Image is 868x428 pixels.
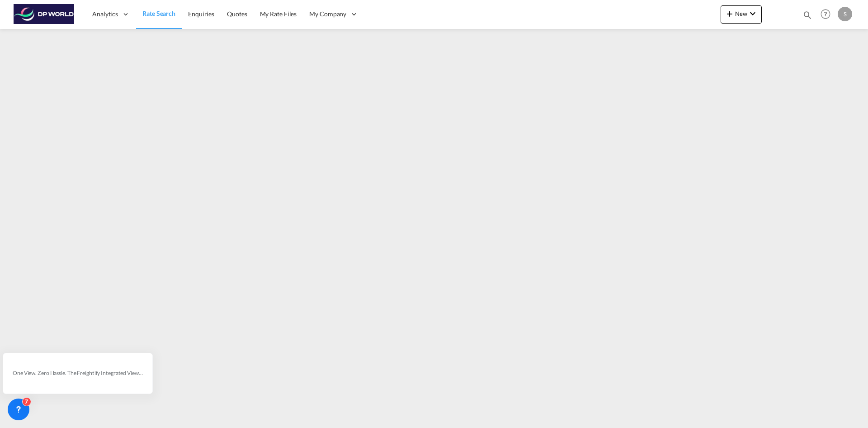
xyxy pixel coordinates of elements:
span: My Rate Files [260,10,297,18]
img: c08ca190194411f088ed0f3ba295208c.png [14,4,75,24]
span: Help [818,6,833,22]
div: S [838,7,852,21]
span: My Company [309,10,346,19]
md-icon: icon-chevron-down [747,8,758,19]
button: icon-plus 400-fgNewicon-chevron-down [721,5,762,24]
span: Analytics [92,10,118,19]
span: Rate Search [142,10,175,17]
div: Help [818,6,838,23]
md-icon: icon-magnify [802,10,812,20]
span: Enquiries [188,10,214,18]
div: icon-magnify [802,10,812,24]
span: Quotes [227,10,247,18]
md-icon: icon-plus 400-fg [724,8,735,19]
span: New [724,10,758,17]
